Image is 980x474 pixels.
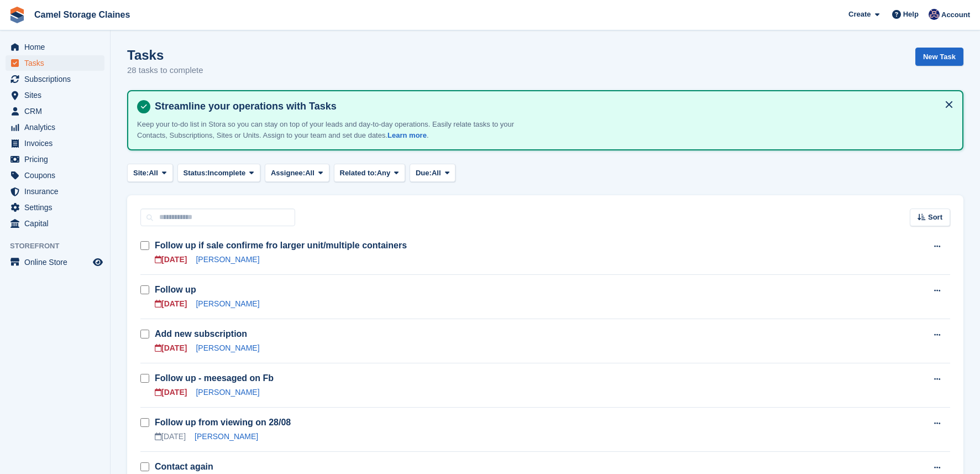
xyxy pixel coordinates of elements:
a: menu [6,87,104,103]
button: Assignee: All [265,164,329,182]
p: Keep your to-do list in Stora so you can stay on top of your leads and day-to-day operations. Eas... [137,119,524,140]
span: Tasks [24,55,91,71]
a: menu [6,184,104,199]
span: Capital [24,216,91,231]
a: Follow up - meesaged on Fb [155,373,274,383]
button: Site: All [127,164,173,182]
a: menu [6,254,104,270]
span: Pricing [24,152,91,167]
a: menu [6,39,104,55]
h4: Streamline your operations with Tasks [150,100,953,113]
button: Due: All [410,164,455,182]
a: Follow up [155,285,196,294]
a: Add new subscription [155,329,247,338]
img: Rod [929,9,940,20]
span: All [432,168,441,179]
a: menu [6,103,104,119]
a: menu [6,168,104,183]
div: [DATE] [155,387,187,398]
button: Related to: Any [334,164,405,182]
span: Online Store [24,254,91,270]
a: Camel Storage Claines [30,6,134,24]
h1: Tasks [127,48,203,62]
p: 28 tasks to complete [127,64,203,77]
a: menu [6,152,104,167]
span: Help [903,9,919,20]
span: Create [848,9,871,20]
span: All [149,168,158,179]
span: Account [941,9,970,20]
a: Follow up if sale confirme fro larger unit/multiple containers [155,241,407,250]
span: Settings [24,200,91,215]
a: Learn more [387,131,427,139]
a: Contact again [155,462,213,471]
a: [PERSON_NAME] [195,432,258,441]
a: menu [6,200,104,215]
a: [PERSON_NAME] [196,299,259,308]
span: Insurance [24,184,91,199]
a: [PERSON_NAME] [196,388,259,397]
a: [PERSON_NAME] [196,343,259,352]
a: New Task [915,48,963,66]
span: Due: [416,168,432,179]
span: Storefront [10,241,110,252]
a: [PERSON_NAME] [196,255,259,264]
a: menu [6,136,104,151]
span: Site: [133,168,149,179]
span: CRM [24,103,91,119]
a: menu [6,216,104,231]
span: Related to: [340,168,377,179]
span: Assignee: [271,168,305,179]
span: Any [377,168,391,179]
span: Home [24,39,91,55]
a: Follow up from viewing on 28/08 [155,418,291,427]
span: Subscriptions [24,71,91,87]
span: Incomplete [208,168,246,179]
span: Sites [24,87,91,103]
a: Preview store [91,256,104,269]
div: [DATE] [155,298,187,310]
span: Coupons [24,168,91,183]
a: menu [6,55,104,71]
div: [DATE] [155,342,187,354]
span: Sort [928,212,942,223]
span: Analytics [24,119,91,135]
button: Status: Incomplete [177,164,260,182]
a: menu [6,71,104,87]
img: stora-icon-8386f47178a22dfd0bd8f6a31ec36ba5ce8667c1dd55bd0f319d3a0aa187defe.svg [9,7,25,23]
div: [DATE] [155,254,187,265]
span: Status: [184,168,208,179]
span: All [305,168,315,179]
div: [DATE] [155,431,186,442]
span: Invoices [24,136,91,151]
a: menu [6,119,104,135]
